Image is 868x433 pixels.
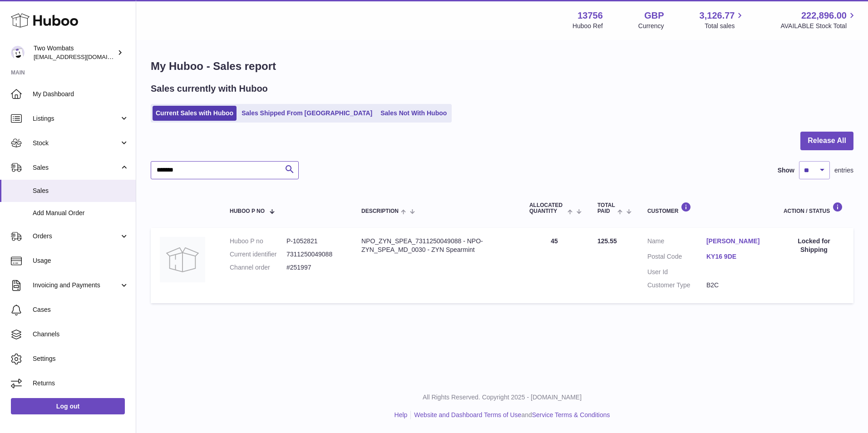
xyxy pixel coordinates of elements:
span: Add Manual Order [33,209,129,217]
dd: B2C [706,281,765,290]
a: Current Sales with Huboo [153,106,237,121]
span: Total sales [705,22,745,30]
a: 222,896.00 AVAILABLE Stock Total [780,10,857,30]
h1: My Huboo - Sales report [151,59,853,74]
span: Total paid [597,202,615,214]
dt: Postal Code [647,252,706,263]
a: Service Terms & Conditions [532,411,610,418]
label: Show [778,166,794,175]
strong: 13756 [577,10,603,22]
span: My Dashboard [33,90,129,98]
li: and [411,411,610,419]
span: Cases [33,305,129,314]
a: Log out [11,398,125,414]
dd: #251997 [286,263,343,272]
span: Huboo P no [230,208,265,214]
span: 125.55 [597,237,617,245]
span: entries [834,166,853,175]
span: 222,896.00 [801,10,847,22]
dt: Name [647,237,706,248]
div: Huboo Ref [572,22,603,30]
span: Settings [33,354,129,363]
span: AVAILABLE Stock Total [780,22,857,30]
td: 45 [520,228,588,303]
p: All Rights Reserved. Copyright 2025 - [DOMAIN_NAME] [143,393,861,402]
a: Help [395,411,408,418]
div: Currency [638,22,664,30]
span: Returns [33,379,129,388]
button: Release All [800,132,853,150]
dd: 7311250049088 [286,250,343,259]
dt: Customer Type [647,281,706,290]
dt: Huboo P no [230,237,286,246]
a: 3,126.77 Total sales [700,10,745,30]
span: Description [361,208,399,214]
img: no-photo.jpg [160,237,205,282]
span: Stock [33,139,119,148]
span: Orders [33,232,119,241]
a: [PERSON_NAME] [706,237,765,246]
dt: Channel order [230,263,286,272]
span: [EMAIL_ADDRESS][DOMAIN_NAME] [34,53,133,60]
strong: GBP [644,10,664,22]
a: Sales Shipped From [GEOGRAPHIC_DATA] [238,106,375,121]
a: KY16 9DE [706,252,765,261]
span: 3,126.77 [700,10,735,22]
dt: Current identifier [230,250,286,259]
span: Sales [33,187,129,195]
h2: Sales currently with Huboo [151,83,268,95]
dd: P-1052821 [286,237,343,246]
a: Website and Dashboard Terms of Use [414,411,521,418]
span: ALLOCATED Quantity [529,202,565,214]
div: Customer [647,202,765,214]
img: internalAdmin-13756@internal.huboo.com [11,46,25,59]
div: Action / Status [784,202,844,214]
span: Listings [33,114,119,123]
div: NPO_ZYN_SPEA_7311250049088 - NPO-ZYN_SPEA_MD_0030 - ZYN Spearmint [361,237,511,254]
div: Two Wombats [34,44,115,61]
div: Locked for Shipping [784,237,844,254]
span: Sales [33,163,119,172]
dt: User Id [647,268,706,276]
span: Channels [33,330,129,339]
span: Invoicing and Payments [33,281,119,290]
a: Sales Not With Huboo [377,106,450,121]
span: Usage [33,256,129,265]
